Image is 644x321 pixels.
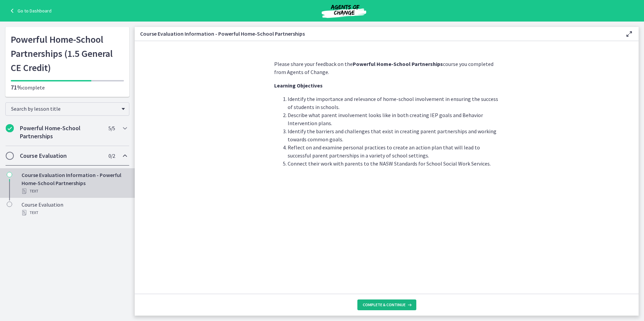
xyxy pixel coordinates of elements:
[20,152,102,160] h2: Course Evaluation
[20,124,102,140] h2: Powerful Home-School Partnerships
[22,187,127,195] div: Text
[5,102,129,116] div: Search by lesson title
[11,105,118,112] span: Search by lesson title
[108,124,115,132] span: 5 / 5
[288,112,483,127] span: Describe what parent involvement looks like in both creating IEP goals and Behavior Intervention ...
[22,201,127,217] div: Course Evaluation
[11,83,124,92] p: complete
[108,152,115,160] span: 0 / 2
[6,124,14,132] i: Completed
[288,144,480,159] span: Reflect on and examine personal practices to create an action plan that will lead to successful p...
[274,82,323,89] strong: Learning Objectives
[288,128,496,143] span: Identify the barriers and challenges that exist in creating parent partnerships and working towar...
[288,160,491,167] span: Connect their work with parents to the NASW Standards for School Social Work Services.
[363,302,406,308] span: Complete & continue
[22,209,127,217] div: Text
[11,83,22,91] span: 71%
[22,171,127,195] div: Course Evaluation Information - Powerful Home-School Partnerships
[303,3,384,19] img: Agents of Change
[353,61,443,67] strong: Powerful Home-School Partnerships
[11,32,124,75] h1: Powerful Home-School Partnerships (1.5 General CE Credit)
[8,7,52,15] a: Go to Dashboard
[274,61,493,75] span: Please share your feedback on the course you completed from Agents of Change.
[288,96,498,110] span: Identify the importance and relevance of home-school involvement in ensuring the success of stude...
[357,299,416,310] button: Complete & continue
[140,30,614,38] h3: Course Evaluation Information - Powerful Home-School Partnerships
